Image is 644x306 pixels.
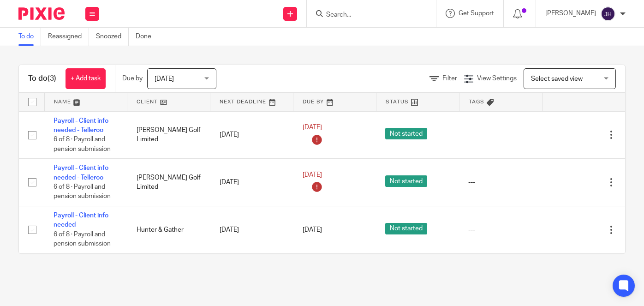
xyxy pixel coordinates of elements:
[601,6,615,21] img: svg%3E
[469,99,484,104] span: Tags
[127,111,210,159] td: [PERSON_NAME] Golf Limited
[54,212,108,228] a: Payroll - Client info needed
[210,159,293,206] td: [DATE]
[54,136,111,152] span: 6 of 8 · Payroll and pension submission
[136,28,158,46] a: Done
[545,9,596,18] p: [PERSON_NAME]
[385,128,427,139] span: Not started
[122,74,143,83] p: Due by
[28,74,56,84] h1: To do
[54,165,108,180] a: Payroll - Client info needed - Telleroo
[210,111,293,159] td: [DATE]
[477,75,517,82] span: View Settings
[468,178,533,187] div: ---
[385,175,427,187] span: Not started
[48,75,56,82] span: (3)
[66,68,106,89] a: + Add task
[303,124,322,131] span: [DATE]
[48,28,89,46] a: Reassigned
[468,130,533,139] div: ---
[18,28,41,46] a: To do
[303,172,322,178] span: [DATE]
[442,75,457,82] span: Filter
[155,76,174,82] span: [DATE]
[96,28,129,46] a: Snoozed
[127,159,210,206] td: [PERSON_NAME] Golf Limited
[210,206,293,253] td: [DATE]
[531,76,583,82] span: Select saved view
[325,11,408,19] input: Search
[127,206,210,253] td: Hunter & Gather
[54,184,111,200] span: 6 of 8 · Payroll and pension submission
[459,10,494,17] span: Get Support
[18,7,65,20] img: Pixie
[468,225,533,234] div: ---
[303,227,322,233] span: [DATE]
[385,223,427,234] span: Not started
[54,231,111,247] span: 6 of 8 · Payroll and pension submission
[54,118,108,133] a: Payroll - Client info needed - Telleroo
